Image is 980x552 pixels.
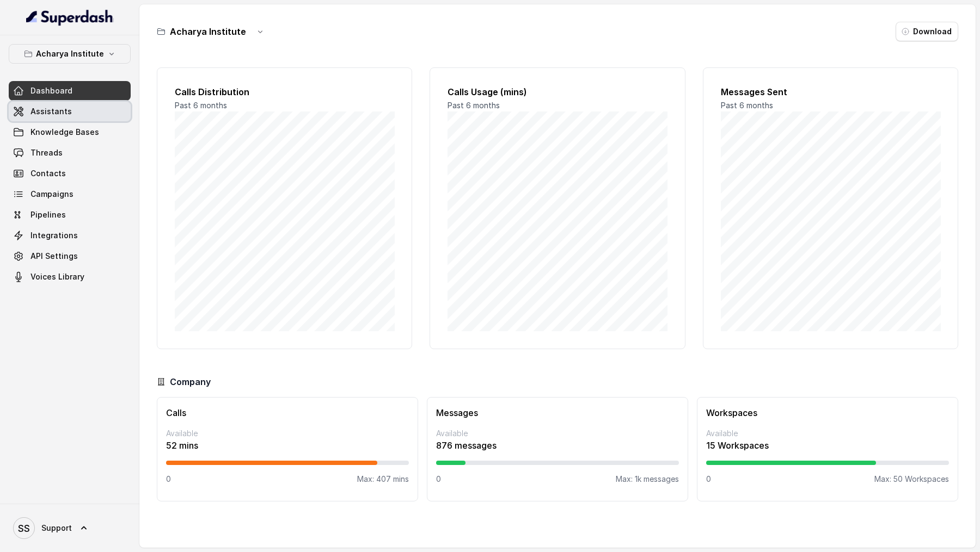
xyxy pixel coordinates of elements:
p: 0 [706,474,711,485]
span: Assistants [30,106,72,117]
p: Acharya Institute [36,47,104,60]
span: API Settings [30,251,78,262]
a: Integrations [9,226,131,245]
p: Available [166,428,409,439]
h3: Calls [166,406,409,419]
span: Integrations [30,230,78,241]
p: Max: 1k messages [616,474,679,485]
a: Campaigns [9,184,131,204]
a: Threads [9,143,131,163]
span: Contacts [30,168,66,179]
h3: Acharya Institute [170,25,246,38]
h2: Calls Usage (mins) [448,85,667,98]
span: Past 6 months [448,101,500,110]
a: Assistants [9,102,131,121]
p: Available [436,428,679,439]
span: Past 6 months [721,101,773,110]
span: Voices Library [30,271,84,282]
a: Contacts [9,164,131,183]
a: API Settings [9,246,131,266]
p: Available [706,428,949,439]
p: 0 [166,474,171,485]
p: 876 messages [436,439,679,452]
text: SS [18,523,30,534]
p: 52 mins [166,439,409,452]
span: Past 6 months [175,101,227,110]
p: 15 Workspaces [706,439,949,452]
p: 0 [436,474,441,485]
span: Threads [30,147,63,158]
a: Support [9,513,131,543]
a: Pipelines [9,205,131,225]
p: Max: 407 mins [357,474,409,485]
button: Download [896,22,958,41]
span: Campaigns [30,189,73,200]
h3: Messages [436,406,679,419]
h3: Company [170,375,211,388]
p: Max: 50 Workspaces [874,474,949,485]
h3: Workspaces [706,406,949,419]
span: Support [41,523,72,534]
span: Pipelines [30,209,66,220]
a: Voices Library [9,267,131,287]
a: Knowledge Bases [9,122,131,142]
h2: Messages Sent [721,85,940,98]
span: Knowledge Bases [30,127,99,138]
button: Acharya Institute [9,44,131,64]
span: Dashboard [30,85,72,96]
img: light.svg [26,9,114,26]
a: Dashboard [9,81,131,101]
h2: Calls Distribution [175,85,394,98]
